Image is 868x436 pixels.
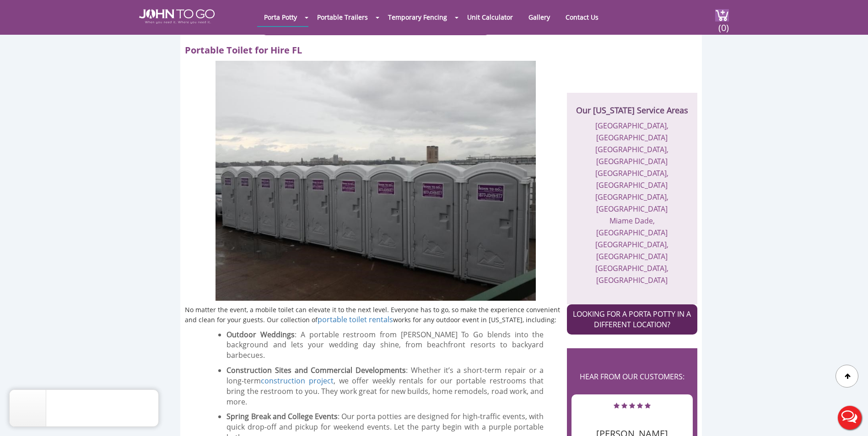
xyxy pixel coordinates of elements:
span: : A portable restroom from [PERSON_NAME] To Go blends into the background and lets your wedding d... [226,330,544,361]
span: (0) [718,14,729,34]
a: Portable Trailers [310,8,375,26]
span: : Whether it’s a short-term repair or a long-term [226,365,544,386]
a: Temporary Fencing [381,8,454,26]
a: LOOKING FOR A PORTA POTTY IN A DIFFERENT LOCATION? [567,304,697,335]
img: JOHN to go [139,9,215,24]
a: [GEOGRAPHIC_DATA], [GEOGRAPHIC_DATA] [595,121,669,143]
a: Unit Calculator [460,8,520,26]
h2: HEAR FROM OUR CUSTOMERS: [571,362,693,390]
a: [GEOGRAPHIC_DATA], [GEOGRAPHIC_DATA] [595,168,669,190]
h2: Our [US_STATE] Service Areas [576,93,688,115]
button: Live Chat [831,399,868,436]
a: [GEOGRAPHIC_DATA], [GEOGRAPHIC_DATA] [595,263,669,285]
b: Spring Break and College Events [226,411,338,421]
span: Our collection of [267,315,318,324]
img: cart a [715,9,729,21]
span: works for any outdoor event in [US_STATE], including: [393,315,556,324]
img: Porta potty toilets [216,61,536,301]
span: , we offer weekly rentals for our portable restrooms that bring the restroom to you. They work gr... [226,376,544,407]
b: Outdoor Weddings [226,330,295,340]
b: Construction Sites and Commercial Developments [226,365,406,375]
a: [GEOGRAPHIC_DATA], [GEOGRAPHIC_DATA] [595,144,669,166]
a: Contact Us [559,8,605,26]
a: portable toilet rentals [318,314,393,324]
span: No matter the event, a mobile toilet can elevate it to the next level. Everyone has to go, so mak... [185,305,560,324]
h2: Portable Toilet for Hire FL [185,40,552,56]
a: Miame Dade, [GEOGRAPHIC_DATA] [596,216,668,238]
a: Porta Potty [257,8,304,26]
a: [GEOGRAPHIC_DATA], [GEOGRAPHIC_DATA] [595,239,669,261]
a: construction project [261,376,334,386]
a: Gallery [522,8,557,26]
a: [GEOGRAPHIC_DATA], [GEOGRAPHIC_DATA] [595,192,669,214]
